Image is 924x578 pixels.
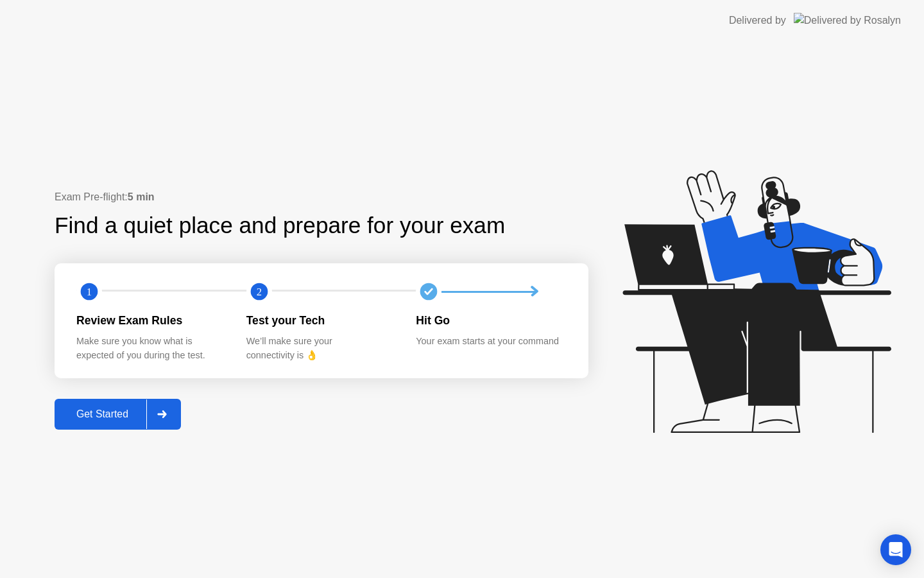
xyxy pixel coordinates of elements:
[416,335,565,349] div: Your exam starts at your command
[246,335,396,362] div: We’ll make sure your connectivity is 👌
[729,13,786,28] div: Delivered by
[416,312,565,329] div: Hit Go
[76,335,226,362] div: Make sure you know what is expected of you during the test.
[55,189,588,205] div: Exam Pre-flight:
[257,286,262,298] text: 2
[128,191,155,202] b: 5 min
[246,312,396,329] div: Test your Tech
[87,286,92,298] text: 1
[58,408,146,420] div: Get Started
[76,312,226,329] div: Review Exam Rules
[880,534,911,565] div: Open Intercom Messenger
[794,13,901,28] img: Delivered by Rosalyn
[55,399,181,430] button: Get Started
[55,209,507,243] div: Find a quiet place and prepare for your exam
